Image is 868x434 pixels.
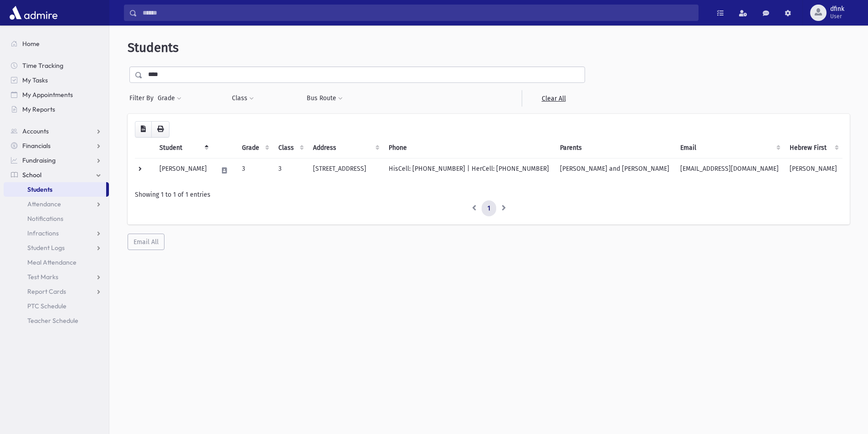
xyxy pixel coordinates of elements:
[4,73,109,87] a: My Tasks
[675,138,784,158] th: Email: activate to sort column ascending
[4,124,109,138] a: Accounts
[135,190,842,199] div: Showing 1 to 1 of 1 entries
[4,102,109,117] a: My Reports
[22,171,41,179] span: School
[27,273,58,281] span: Test Marks
[27,229,59,237] span: Infractions
[128,40,179,55] span: Students
[383,138,555,158] th: Phone
[27,317,78,325] span: Teacher Schedule
[273,138,308,158] th: Class: activate to sort column ascending
[22,91,73,99] span: My Appointments
[383,158,555,183] td: HisCell: [PHONE_NUMBER] | HerCell: [PHONE_NUMBER]
[4,36,109,51] a: Home
[4,270,109,284] a: Test Marks
[129,93,157,103] span: Filter By
[22,156,56,164] span: Fundraising
[4,255,109,270] a: Meal Attendance
[308,158,383,183] td: [STREET_ADDRESS]
[231,90,254,107] button: Class
[27,302,67,310] span: PTC Schedule
[154,138,212,158] th: Student: activate to sort column descending
[27,287,66,296] span: Report Cards
[784,158,842,183] td: [PERSON_NAME]
[555,138,675,158] th: Parents
[128,234,164,250] button: Email All
[4,138,109,153] a: Financials
[675,158,784,183] td: [EMAIL_ADDRESS][DOMAIN_NAME]
[4,153,109,168] a: Fundraising
[236,138,273,158] th: Grade: activate to sort column ascending
[482,200,496,217] a: 1
[4,284,109,299] a: Report Cards
[4,197,109,211] a: Attendance
[22,76,48,84] span: My Tasks
[4,87,109,102] a: My Appointments
[137,5,698,21] input: Search
[27,258,77,266] span: Meal Attendance
[308,138,383,158] th: Address: activate to sort column ascending
[22,142,51,150] span: Financials
[306,90,343,107] button: Bus Route
[27,200,61,208] span: Attendance
[4,240,109,255] a: Student Logs
[4,182,106,197] a: Students
[7,4,60,22] img: AdmirePro
[4,299,109,313] a: PTC Schedule
[830,5,844,13] span: dfink
[22,105,55,113] span: My Reports
[135,121,152,138] button: CSV
[22,127,49,135] span: Accounts
[157,90,182,107] button: Grade
[154,158,212,183] td: [PERSON_NAME]
[151,121,169,138] button: Print
[4,168,109,182] a: School
[830,13,844,20] span: User
[555,158,675,183] td: [PERSON_NAME] and [PERSON_NAME]
[27,214,63,223] span: Notifications
[27,185,52,194] span: Students
[22,40,40,48] span: Home
[4,226,109,240] a: Infractions
[784,138,842,158] th: Hebrew First: activate to sort column ascending
[273,158,308,183] td: 3
[236,158,273,183] td: 3
[4,211,109,226] a: Notifications
[4,313,109,328] a: Teacher Schedule
[4,58,109,73] a: Time Tracking
[22,61,63,70] span: Time Tracking
[522,90,585,107] a: Clear All
[27,244,65,252] span: Student Logs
